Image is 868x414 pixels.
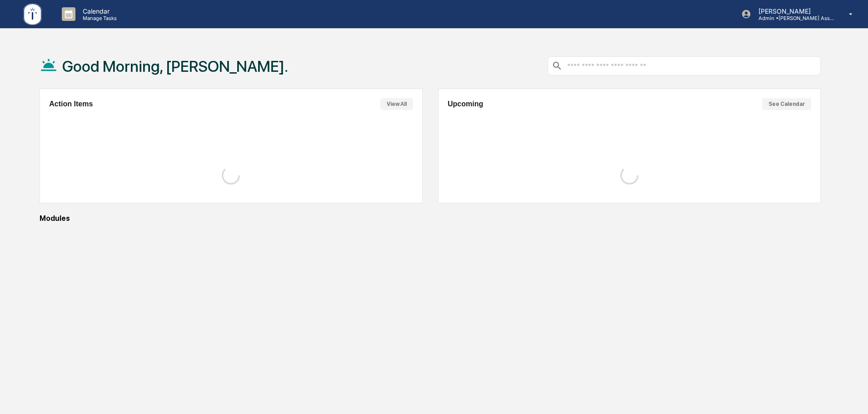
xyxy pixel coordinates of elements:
[62,57,288,75] h1: Good Morning, [PERSON_NAME].
[380,98,413,110] button: View All
[40,214,821,223] div: Modules
[75,7,121,15] p: Calendar
[751,15,836,21] p: Admin • [PERSON_NAME] Asset Management LLC
[75,15,121,21] p: Manage Tasks
[751,7,836,15] p: [PERSON_NAME]
[448,100,483,108] h2: Upcoming
[22,2,44,27] img: logo
[762,98,811,110] button: See Calendar
[49,100,93,108] h2: Action Items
